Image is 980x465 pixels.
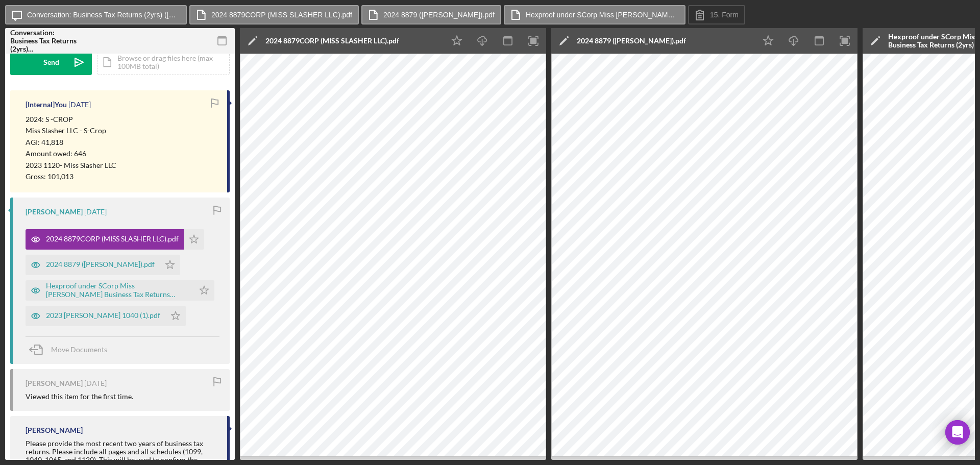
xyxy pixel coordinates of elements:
[526,11,679,19] label: Hexproof under SCorp Miss [PERSON_NAME] Business Tax Returns (2yrs) 20250729.pdf
[26,101,67,109] div: [Internal] You
[46,235,179,243] div: 2024 8879CORP (MISS SLASHER LLC).pdf
[383,11,495,19] label: 2024 8879 ([PERSON_NAME]).pdf
[26,337,117,362] button: Move Documents
[945,420,970,445] div: Open Intercom Messenger
[211,11,352,19] label: 2024 8879CORP (MISS SLASHER LLC).pdf
[26,125,116,136] p: Miss Slasher LLC - S-Crop
[68,101,91,109] time: 2025-08-20 14:39
[26,393,133,401] div: Viewed this item for the first time.
[504,5,685,25] button: Hexproof under SCorp Miss [PERSON_NAME] Business Tax Returns (2yrs) 20250729.pdf
[26,426,83,434] div: [PERSON_NAME]
[265,37,399,45] div: 2024 8879CORP (MISS SLASHER LLC).pdf
[10,29,82,53] div: Conversation: Business Tax Returns (2yrs) ([PERSON_NAME])
[26,137,116,148] p: AGI: 41,818
[26,379,83,387] div: [PERSON_NAME]
[361,5,501,25] button: 2024 8879 ([PERSON_NAME]).pdf
[84,379,107,387] time: 2025-07-29 23:19
[46,282,189,298] div: Hexproof under SCorp Miss [PERSON_NAME] Business Tax Returns (2yrs) 20250729.pdf
[26,160,116,171] p: 2023 1120- Miss Slasher LLC
[26,255,180,275] button: 2024 8879 ([PERSON_NAME]).pdf
[189,5,359,25] button: 2024 8879CORP (MISS SLASHER LLC).pdf
[710,11,739,19] label: 15. Form
[84,208,107,216] time: 2025-07-29 23:21
[26,306,186,326] button: 2023 [PERSON_NAME] 1040 (1).pdf
[26,208,83,216] div: [PERSON_NAME]
[26,280,214,301] button: Hexproof under SCorp Miss [PERSON_NAME] Business Tax Returns (2yrs) 20250729.pdf
[26,114,116,125] p: 2024: S -CROP
[688,5,745,25] button: 15. Form
[27,11,180,19] label: Conversation: Business Tax Returns (2yrs) ([PERSON_NAME])
[10,50,92,75] button: Send
[5,5,187,25] button: Conversation: Business Tax Returns (2yrs) ([PERSON_NAME])
[26,171,116,182] p: Gross: 101,013
[26,229,204,250] button: 2024 8879CORP (MISS SLASHER LLC).pdf
[51,345,107,354] span: Move Documents
[43,50,59,75] div: Send
[46,260,155,268] div: 2024 8879 ([PERSON_NAME]).pdf
[26,148,116,159] p: Amount owed: 646
[46,311,160,320] div: 2023 [PERSON_NAME] 1040 (1).pdf
[577,37,686,45] div: 2024 8879 ([PERSON_NAME]).pdf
